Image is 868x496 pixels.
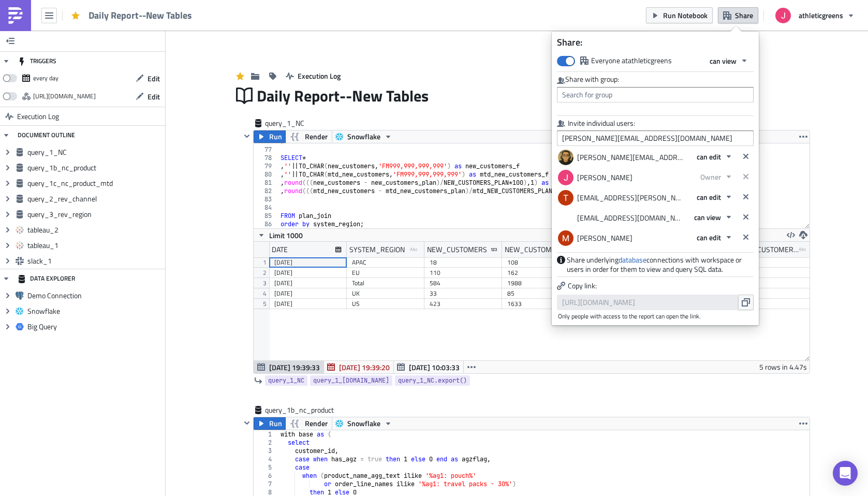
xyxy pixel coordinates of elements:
div: APAC [352,257,419,268]
img: Avatar [557,169,575,186]
div: DOCUMENT OUTLINE [18,126,75,144]
a: database [619,254,646,265]
button: Limit 1000 [254,229,306,241]
span: query_1b_nc_product [265,405,335,415]
p: Copy link: [557,280,754,292]
div: 584 [740,278,807,288]
div: every day [33,70,58,86]
div: [DATE] [274,268,342,278]
button: Execution Log [281,68,346,84]
span: Execution Log [17,107,59,126]
span: Execution Log [298,70,341,81]
div: 81 [254,179,278,187]
button: Hide content [241,417,253,429]
span: Run Notebook [663,10,708,21]
span: [DATE] 19:39:33 [269,362,320,373]
button: Run [254,417,286,430]
div: 1988 [507,278,575,288]
div: 2 [254,439,278,447]
div: DATA EXPLORER [18,269,75,288]
div: 5 [254,463,278,472]
div: [PERSON_NAME] [572,169,683,186]
div: 33 [740,288,807,299]
div: NEW_CUSTOMERS [427,242,487,257]
strong: {{ query_1_[DOMAIN_NAME][2].MTD_TO_PLAN }}% [4,92,507,109]
button: can edit [692,229,738,245]
button: Hide content [241,130,253,142]
div: Total [352,278,419,288]
div: 18 [430,257,497,268]
strong: NA [4,123,14,132]
span: Run [269,417,282,430]
img: Avatar [557,189,575,207]
label: Everyone at athleticgreens [557,55,672,66]
div: 4 [254,455,278,463]
div: 423 [430,299,497,309]
span: [DATE] 10:03:33 [409,362,460,373]
span: can view [694,212,721,223]
div: [DATE] [274,257,342,268]
span: athleticgreens [799,10,843,21]
span: Run [269,130,282,143]
strong: {{ query_1_[DOMAIN_NAME][4].TO_PLAN }}% [303,123,461,132]
span: Snowflake [347,417,380,430]
div: DATE [272,242,288,257]
span: Daily Report--New Tables [257,86,430,106]
strong: {{ query_1_[DOMAIN_NAME][2].MTD_NEW_CUSTOMERS_F }} [52,92,265,100]
button: Share [718,7,758,23]
div: 82 [254,187,278,195]
span: Share [735,10,753,21]
div: 18 [740,257,807,268]
span: tableau_1 [27,241,163,250]
label: Invite individual users: [557,119,754,128]
span: Render [305,130,328,143]
div: Share with group: [557,75,754,84]
a: query_1_NC [265,375,307,386]
strong: TOTAL [4,84,27,92]
a: CLT dashboard [25,27,75,35]
a: Amazon dashboard [25,38,88,47]
p: Link to [4,38,518,47]
div: 77 [254,145,278,154]
div: 86 [254,220,278,228]
span: query_1_NC [27,148,163,157]
div: 85 [254,212,278,220]
span: query_1c_nc_product_mtd [27,179,163,188]
div: 84 [254,203,278,212]
img: PushMetrics [7,7,24,24]
p: : We acquired new customers, to plan. MTD, we've acquired new customers, which is to plan. [4,123,518,148]
img: Avatar [557,149,575,166]
div: UK [352,288,419,299]
span: query_1_NC [265,118,306,128]
input: Search for group [557,87,754,103]
span: Share underlying connections with workspace or users in order for them to view and query SQL data. [567,255,754,274]
span: Edit [148,91,160,102]
a: AGZ Dashboard [25,50,78,58]
button: can view [689,209,738,225]
button: Owner [695,169,738,185]
button: can view [704,53,754,69]
p: Link to [4,27,518,35]
span: Snowflake [27,307,163,316]
button: [DATE] 19:39:33 [254,361,324,373]
div: NEW_CUSTOMERS_PLAN [505,242,568,257]
span: Limit 1000 [269,230,303,241]
span: Big Query [27,322,163,331]
div: 3 [254,447,278,455]
span: query_1b_nc_product [27,163,163,172]
span: slack_1 [27,256,163,266]
button: Run Notebook [646,7,713,23]
p: Hi team, see below for performance [DATE], . Please see the attached dashboards for performance m... [4,4,518,12]
span: Render [305,417,328,430]
span: Daily Report--New Tables [89,9,193,21]
div: 78 [254,154,278,162]
h4: Share: [552,37,759,48]
div: 110 [430,268,497,278]
img: Avatar [774,7,792,24]
div: TRIGGERS [18,52,56,70]
span: query_1_[DOMAIN_NAME] [313,375,389,386]
button: Render [285,130,332,143]
div: 162 [507,268,575,278]
button: athleticgreens [769,4,860,27]
div: 1 [254,430,278,439]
